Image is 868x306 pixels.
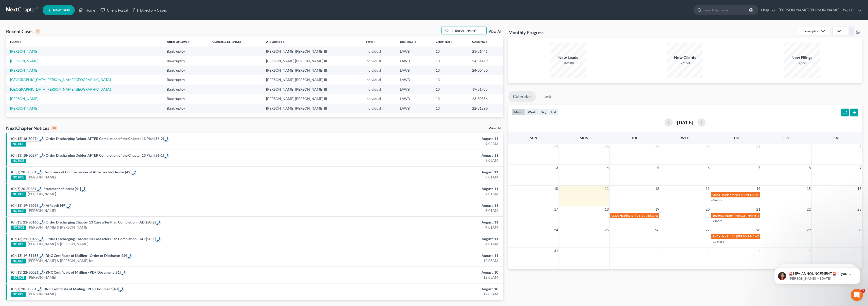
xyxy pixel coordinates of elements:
[163,85,208,94] td: Bankruptcy
[67,204,71,208] img: hfpfyWBK5wQHBAGPgDf9c6qAYOxxMAAAAASUVORK5CYII=
[11,292,26,297] div: NOTICE
[512,109,526,115] button: month
[396,104,432,113] td: LAWB
[11,242,26,247] div: NOTICE
[631,136,638,140] span: Tue
[553,144,559,150] span: 27
[127,253,132,258] div: Call: 13) 19-81188
[11,142,26,147] div: NOTICE
[451,27,486,34] input: Search by name...
[834,136,840,140] span: Sat
[164,136,169,141] div: Call: 13) 18-30274
[39,153,43,158] img: hfpfyWBK5wQHBAGPgDf9c6qAYOxxMAAAAASUVORK5CYII=
[16,253,44,258] div: Call: 13) 19-81188
[39,203,43,208] img: hfpfyWBK5wQHBAGPgDf9c6qAYOxxMAAAAASUVORK5CYII=
[39,136,43,141] img: hfpfyWBK5wQHBAGPgDf9c6qAYOxxMAAAAASUVORK5CYII=
[489,127,501,130] a: View All
[718,214,784,217] span: Hearing for [PERSON_NAME] & [PERSON_NAME]
[604,227,609,233] span: 25
[756,227,761,233] span: 28
[550,55,586,60] div: New Leads
[187,40,190,44] i: unfold_more
[37,287,41,291] img: hfpfyWBK5wQHBAGPgDf9c6qAYOxxMAAAAASUVORK5CYII=
[432,85,468,94] td: 13
[612,214,619,217] span: 9:30a
[11,159,26,163] div: NOTICE
[538,109,549,115] button: day
[432,104,468,113] td: 13
[121,271,125,275] img: hfpfyWBK5wQHBAGPgDf9c6qAYOxxMAAAAASUVORK5CYII=
[450,40,453,44] i: unfold_more
[721,193,760,197] span: Hearing for [PERSON_NAME]
[721,234,760,238] span: Hearing for [PERSON_NAME]
[808,165,811,171] span: 8
[712,234,720,238] span: 9:45a
[432,75,468,85] td: 13
[620,214,703,217] span: Hearing for [US_STATE] Safety Association of Timbermen - Self I
[339,136,498,141] div: August, 11
[857,227,862,233] span: 30
[604,206,609,212] span: 18
[396,66,432,75] td: LAWB
[16,203,44,208] div: Call: 13) 19-32036
[39,253,43,258] img: hfpfyWBK5wQHBAGPgDf9c6qAYOxxMAAAAASUVORK5CYII=
[339,141,498,146] div: 9:02AM
[396,56,432,66] td: LAWB
[266,40,285,44] a: Attorneyunfold_more
[37,187,41,191] img: hfpfyWBK5wQHBAGPgDf9c6qAYOxxMAAAAASUVORK5CYII=
[51,126,57,130] div: 10
[857,186,862,192] span: 16
[11,287,119,291] a: (Ch7) 20-30581- BNC Certificate of Mailing - PDF Document [40]
[339,236,498,241] div: August, 11
[339,175,498,180] div: 9:01AM
[163,104,208,113] td: Bankruptcy
[538,91,558,102] a: Tasks
[28,292,56,297] a: [PERSON_NAME]
[468,66,503,75] td: 24-30450
[164,153,169,158] div: Call: 13) 18-30274
[396,47,432,56] td: LAWB
[468,104,503,113] td: 22-31290
[11,220,156,224] a: (Ch13) 21-30168- Order Discharging Chapter 13 Case after Plan Completion - ADI [50-2]
[163,75,208,85] td: Bankruptcy
[758,248,761,254] span: 4
[81,186,86,191] div: Call: 7) 20-30581
[11,209,26,213] div: NOTICE
[857,206,862,212] span: 23
[859,165,862,171] span: 9
[339,253,498,258] div: August, 11
[16,153,44,158] div: Call: 13) 18-30274
[400,40,417,44] a: Districtunfold_more
[11,226,26,230] div: NOTICE
[784,55,820,60] div: New Filings
[11,187,81,191] a: (Ch7) 20-30581- Statement of Intent [41]
[489,30,501,33] a: View All
[776,6,862,15] a: [PERSON_NAME] [PERSON_NAME] Law, LLC
[121,270,125,275] div: Call: 13) 22-30021
[783,136,789,140] span: Fri
[472,40,488,44] a: Case Nounfold_more
[396,94,432,103] td: LAWB
[339,170,498,175] div: August, 11
[163,66,208,75] td: Bankruptcy
[6,125,57,131] div: NextChapter Notices
[485,40,488,44] i: unfold_more
[11,276,26,280] div: NOTICE
[806,186,811,192] span: 15
[556,165,559,171] span: 3
[550,60,586,66] div: 34/180
[16,170,42,175] div: Call: 7) 20-30581
[553,186,559,192] span: 10
[784,60,820,66] div: 7/92
[16,287,42,292] div: Call: 7) 20-30581
[414,40,417,44] i: unfold_more
[361,66,396,75] td: Individual
[802,29,818,33] div: Bankruptcy
[530,136,537,140] span: Sun
[707,248,710,254] span: 3
[756,206,761,212] span: 21
[163,47,208,56] td: Bankruptcy
[131,6,170,15] a: Directory Cases
[655,144,660,150] span: 29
